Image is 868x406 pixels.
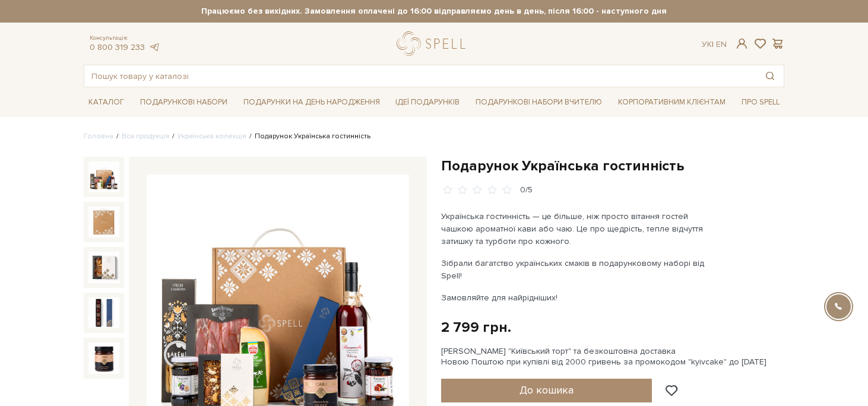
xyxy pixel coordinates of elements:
a: Про Spell [737,93,784,112]
img: Подарунок Українська гостинність [88,297,119,328]
span: | [712,39,714,49]
img: Подарунок Українська гостинність [88,342,119,373]
div: 2 799 грн. [441,318,511,337]
a: En [716,39,727,49]
a: Головна [84,132,113,141]
a: Каталог [84,93,129,112]
img: Подарунок Українська гостинність [88,207,119,237]
a: 0 800 319 233 [90,42,145,52]
strong: Працюємо без вихідних. Замовлення оплачені до 16:00 відправляємо день в день, після 16:00 - насту... [84,6,784,17]
a: Вся продукція [122,132,169,141]
a: Подарункові набори Вчителю [471,92,607,112]
a: Ідеї подарунків [391,93,464,112]
div: 0/5 [520,185,533,196]
input: Пошук товару у каталозі [84,65,756,87]
li: Подарунок Українська гостинність [246,131,370,142]
div: [PERSON_NAME] "Київський торт" та безкоштовна доставка Новою Поштою при купівлі від 2000 гривень ... [441,346,784,367]
a: Корпоративним клієнтам [613,93,730,112]
img: Подарунок Українська гостинність [88,252,119,283]
a: telegram [148,42,160,52]
span: Консультація: [90,34,160,42]
p: Зібрали багатство українських смаків в подарунковому наборі від Spell! [441,257,720,282]
button: До кошика [441,379,652,402]
div: Ук [702,39,727,50]
p: Українська гостинність — це більше, ніж просто вітання гостей чашкою ароматної кави або чаю. Це п... [441,210,720,248]
a: Подарункові набори [135,93,232,112]
button: Пошук товару у каталозі [756,65,784,87]
a: Подарунки на День народження [239,93,385,112]
a: logo [397,31,471,56]
img: Подарунок Українська гостинність [88,161,119,192]
h1: Подарунок Українська гостинність [441,157,784,175]
a: Українська колекція [178,132,246,141]
p: Замовляйте для найрідніших! [441,291,720,304]
span: До кошика [519,383,574,397]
